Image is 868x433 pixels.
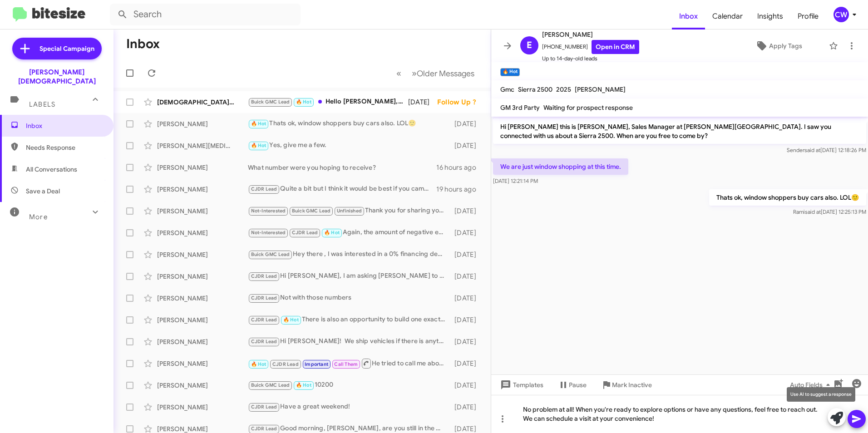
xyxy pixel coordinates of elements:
[391,64,407,83] button: Previous
[248,315,450,325] div: There is also an opportunity to build one exactly how you desire it. If this is something that yo...
[251,230,286,236] span: Not-Interested
[157,207,248,216] div: [PERSON_NAME]
[527,38,532,53] span: E
[305,361,328,367] span: Important
[248,402,450,412] div: Have a great weekend!
[283,317,299,323] span: 🔥 Hot
[248,227,450,238] div: Again, the amount of negative equity that you have is requiring the down payment if you are not t...
[251,121,266,127] span: 🔥 Hot
[790,3,826,30] a: Profile
[783,377,841,393] button: Auto Fields
[296,382,311,388] span: 🔥 Hot
[12,38,102,59] a: Special Campaign
[110,4,301,25] input: Search
[594,377,659,393] button: Mark Inactive
[493,177,538,184] span: [DATE] 12:21:14 PM
[493,118,866,144] p: Hi [PERSON_NAME] this is [PERSON_NAME], Sales Manager at [PERSON_NAME][GEOGRAPHIC_DATA]. I saw yo...
[26,165,77,174] span: All Conversations
[248,293,450,303] div: Not with those numbers
[672,3,705,30] a: Inbox
[248,380,450,390] div: 10200
[248,184,436,194] div: Quite a bit but I think it would be best if you came in and took a look for yourself. Then I can ...
[248,271,450,281] div: Hi [PERSON_NAME], I am asking [PERSON_NAME] to reach out to you instead of [PERSON_NAME]. He has ...
[450,403,483,412] div: [DATE]
[272,361,299,367] span: CJDR Lead
[157,185,248,194] div: [PERSON_NAME]
[787,387,855,402] div: Use AI to suggest a response
[450,207,483,216] div: [DATE]
[248,249,450,260] div: Hey there , I was interested in a 0% financing deal, but the guy told me that I can advertise is ...
[612,377,652,393] span: Mark Inactive
[518,85,552,93] span: Sierra 2500
[436,163,483,172] div: 16 hours ago
[408,98,437,107] div: [DATE]
[251,99,290,105] span: Buick GMC Lead
[39,44,94,53] span: Special Campaign
[491,395,868,433] div: No problem at all! When you're ready to explore options or have any questions, feel free to reach...
[805,208,821,215] span: said at
[542,40,639,54] span: [PHONE_NUMBER]
[450,337,483,346] div: [DATE]
[248,336,450,347] div: Hi [PERSON_NAME]! We ship vehicles if there is anything that you are still interested in. We woul...
[251,404,277,410] span: CJDR Lead
[551,377,594,393] button: Pause
[450,250,483,259] div: [DATE]
[826,7,858,22] button: CW
[248,140,450,151] div: Yes, give me a few.
[542,29,639,40] span: [PERSON_NAME]
[251,208,286,214] span: Not-Interested
[396,68,401,79] span: «
[157,403,248,412] div: [PERSON_NAME]
[29,213,48,221] span: More
[769,38,802,54] span: Apply Tags
[705,3,750,30] a: Calendar
[157,381,248,390] div: [PERSON_NAME]
[26,121,103,130] span: Inbox
[450,294,483,303] div: [DATE]
[406,64,480,83] button: Next
[292,208,331,214] span: Buick GMC Lead
[437,98,483,107] div: Follow Up ?
[126,37,160,51] h1: Inbox
[248,97,408,107] div: Hello [PERSON_NAME], this [PERSON_NAME] sales manager I am working with [PERSON_NAME] on your dea...
[543,103,633,112] span: Waiting for prospect response
[436,185,483,194] div: 19 hours ago
[391,64,480,83] nav: Page navigation example
[787,147,866,153] span: Sender [DATE] 12:18:26 PM
[251,382,290,388] span: Buick GMC Lead
[592,40,639,54] a: Open in CRM
[157,272,248,281] div: [PERSON_NAME]
[709,189,866,206] p: Thats ok, window shoppers buy cars also. LOL🙂
[157,119,248,128] div: [PERSON_NAME]
[556,85,571,93] span: 2025
[157,294,248,303] div: [PERSON_NAME]
[248,206,450,216] div: Thank you for sharing your feedback. I want to clarify that we didn’t yet have your credit inform...
[500,85,514,93] span: Gmc
[491,377,551,393] button: Templates
[793,208,866,215] span: Rami [DATE] 12:25:13 PM
[542,54,639,63] span: Up to 14-day-old leads
[334,361,358,367] span: Call Them
[412,68,417,79] span: »
[750,3,790,30] a: Insights
[251,143,266,148] span: 🔥 Hot
[26,143,103,152] span: Needs Response
[251,361,266,367] span: 🔥 Hot
[157,359,248,368] div: [PERSON_NAME]
[732,38,824,54] button: Apply Tags
[493,158,628,175] p: We are just window shopping at this time.
[450,141,483,150] div: [DATE]
[296,99,311,105] span: 🔥 Hot
[157,250,248,259] div: [PERSON_NAME]
[157,337,248,346] div: [PERSON_NAME]
[500,103,540,112] span: GM 3rd Party
[157,315,248,325] div: [PERSON_NAME]
[450,359,483,368] div: [DATE]
[157,228,248,237] div: [PERSON_NAME]
[450,315,483,325] div: [DATE]
[251,251,290,257] span: Buick GMC Lead
[569,377,587,393] span: Pause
